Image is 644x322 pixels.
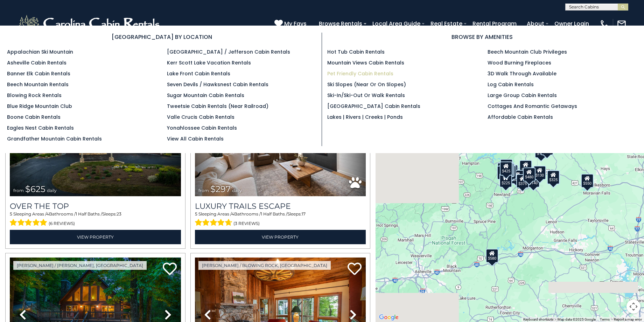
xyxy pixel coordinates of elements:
[7,81,69,88] a: Beech Mountain Rentals
[504,165,516,179] div: $215
[167,48,290,55] a: [GEOGRAPHIC_DATA] / Jefferson Cabin Rentals
[327,114,403,121] a: Lakes | Rivers | Creeks | Ponds
[195,230,366,244] a: View Property
[500,161,512,175] div: $425
[46,211,49,217] span: 4
[7,135,102,142] a: Grandfather Mountain Cabin Rentals
[327,70,393,77] a: Pet Friendly Cabin Rentals
[547,170,560,184] div: $325
[581,173,594,187] div: $550
[231,211,234,217] span: 4
[488,103,577,110] a: Cottages and Romantic Getaways
[302,211,306,217] span: 17
[167,103,268,110] a: Tweetsie Cabin Rentals (Near Railroad)
[617,19,626,29] img: mail-regular-white.png
[117,211,121,217] span: 23
[327,92,405,99] a: Ski-in/Ski-Out or Walk Rentals
[551,18,593,30] a: Owner Login
[534,144,547,158] div: $175
[327,33,637,41] h3: BROWSE BY AMENITIES
[7,48,73,55] a: Appalachian Ski Mountain
[25,184,45,194] span: $625
[523,167,535,181] div: $480
[523,18,548,30] a: About
[488,114,553,121] a: Affordable Cabin Rentals
[427,18,466,30] a: Real Estate
[167,135,224,142] a: View All Cabin Rentals
[488,70,556,77] a: 3D Walk Through Available
[195,211,197,217] span: 5
[315,18,366,30] a: Browse Rentals
[7,103,72,110] a: Blue Ridge Mountain Club
[13,261,147,270] a: [PERSON_NAME] / [PERSON_NAME], [GEOGRAPHIC_DATA]
[47,188,57,193] span: daily
[167,124,237,131] a: Yonahlossee Cabin Rentals
[469,18,520,30] a: Rental Program
[167,81,268,88] a: Seven Devils / Hawksnest Cabin Rentals
[163,262,177,277] a: Add to favorites
[327,59,404,66] a: Mountain Views Cabin Rentals
[519,160,532,174] div: $349
[7,33,316,41] h3: [GEOGRAPHIC_DATA] BY LOCATION
[7,59,66,66] a: Asheville Cabin Rentals
[614,317,642,321] a: Report a map error
[261,211,287,217] span: 1 Half Baths /
[195,201,366,211] a: Luxury Trails Escape
[233,219,260,228] span: (3 reviews)
[10,211,12,217] span: 5
[198,261,331,270] a: [PERSON_NAME] / Blowing Rock, [GEOGRAPHIC_DATA]
[195,211,366,228] div: Sleeping Areas / Bathrooms / Sleeps:
[502,163,514,177] div: $165
[13,188,24,193] span: from
[7,70,70,77] a: Banner Elk Cabin Rentals
[533,166,546,180] div: $130
[76,211,102,217] span: 1 Half Baths /
[274,19,308,28] a: My Favs
[327,103,420,110] a: [GEOGRAPHIC_DATA] Cabin Rentals
[527,173,540,187] div: $140
[10,230,181,244] a: View Property
[284,19,307,28] span: My Favs
[547,170,560,184] div: $297
[600,317,610,321] a: Terms (opens in new tab)
[348,262,362,277] a: Add to favorites
[7,114,61,121] a: Boone Cabin Rentals
[327,81,406,88] a: Ski Slopes (Near or On Slopes)
[600,19,609,29] img: phone-regular-white.png
[497,165,510,179] div: $230
[167,70,230,77] a: Lake Front Cabin Rentals
[540,141,553,155] div: $175
[488,48,567,55] a: Beech Mountain Club Privileges
[558,317,596,321] span: Map data ©2025 Google
[488,92,557,99] a: Large Group Cabin Rentals
[10,211,181,228] div: Sleeping Areas / Bathrooms / Sleeps:
[500,163,513,177] div: $535
[499,173,512,187] div: $225
[377,313,400,322] img: Google
[488,81,534,88] a: Log Cabin Rentals
[167,59,251,66] a: Kerr Scott Lake Vacation Rentals
[210,184,231,194] span: $297
[167,92,244,99] a: Sugar Mountain Cabin Rentals
[516,174,528,188] div: $375
[500,159,513,173] div: $125
[7,124,74,131] a: Eagles Nest Cabin Rentals
[626,300,640,314] button: Map camera controls
[232,188,242,193] span: daily
[488,59,551,66] a: Wood Burning Fireplaces
[523,317,553,322] button: Keyboard shortcuts
[327,48,385,55] a: Hot Tub Cabin Rentals
[17,13,163,34] img: White-1-2.png
[49,219,75,228] span: (6 reviews)
[7,92,62,99] a: Blowing Rock Rentals
[198,188,209,193] span: from
[486,248,498,262] div: $580
[377,313,400,322] a: Open this area in Google Maps (opens a new window)
[369,18,424,30] a: Local Area Guide
[511,170,524,184] div: $230
[167,114,234,121] a: Valle Crucis Cabin Rentals
[10,201,181,211] a: Over The Top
